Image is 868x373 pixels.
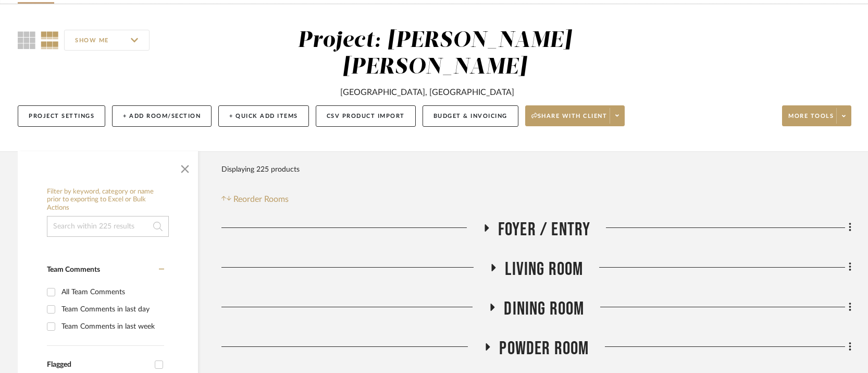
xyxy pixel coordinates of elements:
[423,105,518,127] button: Budget & Invoicing
[47,360,150,369] div: Flagged
[233,193,289,206] span: Reorder Rooms
[47,188,169,212] h6: Filter by keyword, category or name prior to exporting to Excel or Bulk Actions
[525,105,625,126] button: Share with client
[61,284,162,300] div: All Team Comments
[61,301,162,318] div: Team Comments in last day
[531,112,607,128] span: Share with client
[340,86,514,99] div: [GEOGRAPHIC_DATA], [GEOGRAPHIC_DATA]
[218,105,309,127] button: + Quick Add Items
[47,266,100,273] span: Team Comments
[47,216,169,237] input: Search within 225 results
[297,30,572,78] div: Project: [PERSON_NAME] [PERSON_NAME]
[175,157,195,177] button: Close
[61,318,162,335] div: Team Comments in last week
[498,219,591,241] span: Foyer / Entry
[18,105,105,127] button: Project Settings
[499,338,589,360] span: Powder Room
[316,105,416,127] button: CSV Product Import
[221,159,300,180] div: Displaying 225 products
[504,298,584,320] span: Dining Room
[505,258,583,281] span: Living Room
[221,193,289,206] button: Reorder Rooms
[788,112,834,128] span: More tools
[112,105,212,127] button: + Add Room/Section
[782,105,851,126] button: More tools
